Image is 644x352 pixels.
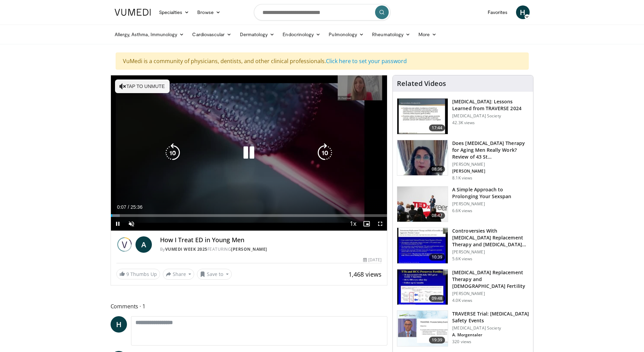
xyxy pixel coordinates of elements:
[117,204,126,210] span: 0:07
[452,162,529,167] p: [PERSON_NAME]
[111,75,387,231] video-js: Video Player
[360,217,373,231] button: Enable picture-in-picture mode
[397,79,446,88] h4: Related Videos
[111,214,387,217] div: Progress Bar
[429,166,445,173] span: 08:36
[452,208,472,214] p: 6.6K views
[484,5,512,19] a: Favorites
[116,269,160,279] a: 9 Thumbs Up
[160,246,382,252] div: By FEATURING
[163,269,195,280] button: Share
[397,140,529,181] a: 08:36 Does [MEDICAL_DATA] Therapy for Aging Men Really Work? Review of 43 St… [PERSON_NAME] [PERS...
[452,98,529,112] h3: [MEDICAL_DATA]: Lessons Learned from TRAVERSE 2024
[397,98,529,134] a: 17:44 [MEDICAL_DATA]: Lessons Learned from TRAVERSE 2024 [MEDICAL_DATA] Society 42.3K views
[125,217,138,231] button: Unmute
[452,113,529,119] p: [MEDICAL_DATA] Society
[429,254,445,261] span: 10:39
[429,295,445,302] span: 09:48
[397,187,448,222] img: c4bd4661-e278-4c34-863c-57c104f39734.150x105_q85_crop-smart_upscale.jpg
[346,217,360,231] button: Playback Rate
[452,168,529,174] p: [PERSON_NAME]
[155,5,194,19] a: Specialties
[326,57,407,65] a: Click here to set your password
[429,337,445,343] span: 19:39
[236,28,279,41] a: Dermatology
[452,339,471,344] p: 320 views
[452,140,529,160] h3: Does [MEDICAL_DATA] Therapy for Aging Men Really Work? Review of 43 St…
[452,201,529,207] p: [PERSON_NAME]
[115,79,170,93] button: Tap to unmute
[130,204,142,210] span: 25:36
[452,228,529,248] h3: Controversies With [MEDICAL_DATA] Replacement Therapy and [MEDICAL_DATA] Can…
[452,256,472,262] p: 5.6K views
[397,269,448,305] img: 58e29ddd-d015-4cd9-bf96-f28e303b730c.150x105_q85_crop-smart_upscale.jpg
[452,310,529,324] h3: TRAVERSE Trial: [MEDICAL_DATA] Safety Events
[452,249,529,255] p: [PERSON_NAME]
[128,204,129,210] span: /
[278,28,325,41] a: Endocrinology
[111,217,125,231] button: Pause
[116,53,529,70] div: VuMedi is a community of physicians, dentists, and other clinical professionals.
[397,228,448,263] img: 418933e4-fe1c-4c2e-be56-3ce3ec8efa3b.150x105_q85_crop-smart_upscale.jpg
[516,5,530,19] a: H
[373,217,387,231] button: Fullscreen
[348,270,382,278] span: 1,468 views
[452,298,472,303] p: 4.0K views
[397,186,529,222] a: 08:47 A Simple Approach to Prolonging Your Sexspan [PERSON_NAME] 6.6K views
[188,28,235,41] a: Cardiovascular
[452,269,529,290] h3: [MEDICAL_DATA] Replacement Therapy and [DEMOGRAPHIC_DATA] Fertility
[111,302,388,311] span: Comments 1
[135,236,152,253] a: A
[452,120,475,126] p: 42.3K views
[363,257,382,263] div: [DATE]
[452,325,529,331] p: [MEDICAL_DATA] Society
[397,99,448,134] img: 1317c62a-2f0d-4360-bee0-b1bff80fed3c.150x105_q85_crop-smart_upscale.jpg
[452,291,529,296] p: [PERSON_NAME]
[160,236,382,244] h4: How I Treat ED in Young Men
[254,4,390,20] input: Search topics, interventions
[414,28,441,41] a: More
[111,316,127,333] a: H
[429,212,445,219] span: 08:47
[115,9,151,16] img: VuMedi Logo
[397,228,529,264] a: 10:39 Controversies With [MEDICAL_DATA] Replacement Therapy and [MEDICAL_DATA] Can… [PERSON_NAME]...
[325,28,368,41] a: Pulmonology
[452,175,472,181] p: 8.1K views
[397,311,448,346] img: 9812f22f-d817-4923-ae6c-a42f6b8f1c21.png.150x105_q85_crop-smart_upscale.png
[231,246,267,252] a: [PERSON_NAME]
[429,124,445,131] span: 17:44
[126,271,129,277] span: 9
[452,186,529,200] h3: A Simple Approach to Prolonging Your Sexspan
[193,5,225,19] a: Browse
[397,310,529,347] a: 19:39 TRAVERSE Trial: [MEDICAL_DATA] Safety Events [MEDICAL_DATA] Society A. Morgentaler 320 views
[165,246,207,252] a: Vumedi Week 2025
[111,28,188,41] a: Allergy, Asthma, Immunology
[397,269,529,305] a: 09:48 [MEDICAL_DATA] Replacement Therapy and [DEMOGRAPHIC_DATA] Fertility [PERSON_NAME] 4.0K views
[368,28,414,41] a: Rheumatology
[452,332,529,338] p: A. Morgentaler
[116,236,133,253] img: Vumedi Week 2025
[197,269,232,280] button: Save to
[397,140,448,176] img: 4d4bce34-7cbb-4531-8d0c-5308a71d9d6c.150x105_q85_crop-smart_upscale.jpg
